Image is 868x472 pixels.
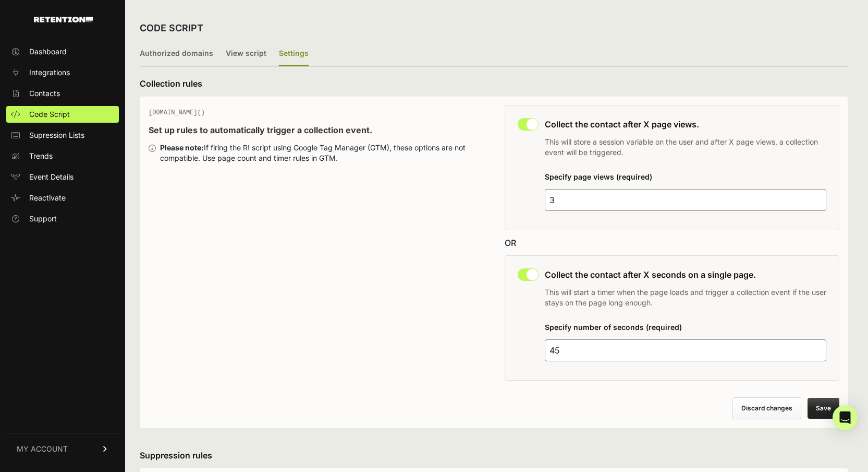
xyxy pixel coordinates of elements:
span: Trends [29,151,53,161]
span: Event Details [29,172,74,182]
label: Specify page views (required) [545,172,652,181]
button: Save [808,398,839,419]
div: If firing the R! script using Google Tag Manager (GTM), these options are not compatible. Use pag... [160,143,484,163]
span: Reactivate [29,193,66,203]
label: View script [226,42,266,66]
span: Dashboard [29,46,67,57]
span: MY ACCOUNT [17,444,68,454]
p: This will store a session variable on the user and after X page views, a collection event will be... [545,137,827,158]
span: Supression Lists [29,130,84,140]
label: Specify number of seconds (required) [545,323,682,332]
a: MY ACCOUNT [6,433,119,465]
a: Reactivate [6,190,119,206]
h3: Collect the contact after X page views. [545,118,827,131]
a: Dashboard [6,43,119,60]
div: Open Intercom Messenger [833,405,858,430]
div: OR [505,237,840,249]
a: Event Details [6,169,119,185]
a: Support [6,210,119,227]
h3: Collect the contact after X seconds on a single page. [545,268,827,281]
button: Discard changes [732,397,801,419]
input: 4 [545,189,827,211]
p: This will start a timer when the page loads and trigger a collection event if the user stays on t... [545,287,827,308]
h2: CODE SCRIPT [140,21,203,36]
span: Integrations [29,67,70,78]
span: Support [29,214,57,224]
input: 25 [545,339,827,361]
img: Retention.com [34,17,93,22]
h3: Collection rules [140,77,848,90]
h3: Suppression rules [140,449,848,462]
span: Contacts [29,88,60,99]
a: Contacts [6,85,119,102]
a: Code Script [6,106,119,123]
strong: Set up rules to automatically trigger a collection event. [149,125,372,135]
a: Trends [6,148,119,164]
label: Settings [279,42,309,66]
span: [DOMAIN_NAME]() [149,109,205,116]
a: Integrations [6,64,119,81]
strong: Please note: [160,143,204,152]
a: Supression Lists [6,127,119,144]
label: Authorized domains [140,42,213,66]
span: Code Script [29,109,70,120]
